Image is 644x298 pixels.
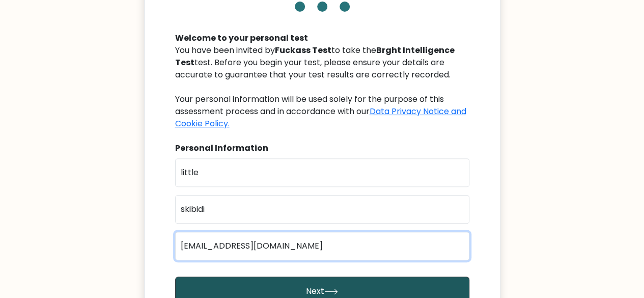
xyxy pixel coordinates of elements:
[175,32,469,44] div: Welcome to your personal test
[175,195,469,224] input: Last name
[175,142,469,154] div: Personal Information
[175,158,469,187] input: First name
[175,232,469,260] input: Email
[175,44,455,68] b: Brght Intelligence Test
[175,105,466,129] a: Data Privacy Notice and Cookie Policy.
[275,44,331,56] b: Fuckass Test
[175,44,469,130] div: You have been invited by to take the test. Before you begin your test, please ensure your details...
